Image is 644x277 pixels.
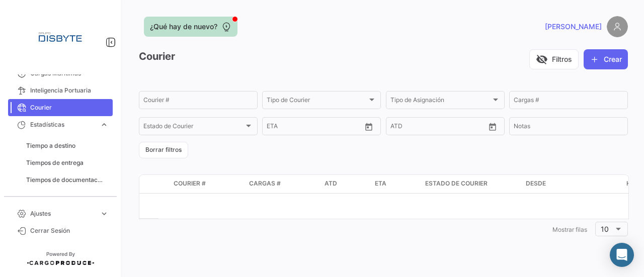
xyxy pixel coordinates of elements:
[26,158,84,167] span: Tiempos de entrega
[100,209,109,218] span: expand_more
[26,175,103,184] span: Tiempos de documentación
[30,209,96,218] span: Ajustes
[390,98,491,105] span: Tipo de Asignación
[139,142,188,158] button: Borrar filtros
[170,175,245,193] datatable-header-cell: Courier #
[144,17,237,37] button: ¿Qué hay de nuevo?
[35,12,86,62] img: Logo+disbyte.jpeg
[421,175,522,193] datatable-header-cell: Estado de Courier
[267,124,297,131] input: ETA Desde
[8,99,113,116] a: Courier
[610,243,634,267] div: Abrir Intercom Messenger
[30,120,96,129] span: Estadísticas
[526,179,546,188] span: Desde
[545,22,602,32] span: [PERSON_NAME]
[529,49,579,69] button: visibility_offFiltros
[304,124,350,131] input: ETA Hasta
[325,179,337,188] span: ATD
[143,124,244,131] span: Estado de Courier
[536,53,548,65] span: visibility_off
[22,138,113,153] a: Tiempo a destino
[320,175,371,193] datatable-header-cell: ATD
[174,179,206,188] span: Courier #
[245,175,320,193] datatable-header-cell: Cargas #
[429,124,474,131] input: ATD Hasta
[485,119,500,134] button: Open calendar
[26,141,75,150] span: Tiempo a destino
[100,120,109,129] span: expand_more
[22,172,113,188] a: Tiempos de documentación
[30,86,109,95] span: Inteligencia Portuaria
[371,175,421,193] datatable-header-cell: ETA
[584,49,628,69] button: Crear
[375,179,386,188] span: ETA
[139,49,175,64] h3: Courier
[30,103,109,112] span: Courier
[522,175,622,193] datatable-header-cell: Desde
[552,226,587,233] span: Mostrar filas
[139,175,170,193] datatable-header-cell: logo
[607,16,628,37] img: placeholder-user.png
[8,82,113,99] a: Inteligencia Portuaria
[267,98,367,105] span: Tipo de Courier
[361,119,376,134] button: Open calendar
[390,124,422,131] input: ATD Desde
[30,226,109,235] span: Cerrar Sesión
[22,155,113,170] a: Tiempos de entrega
[601,225,609,233] span: 10
[425,179,488,188] span: Estado de Courier
[249,179,281,188] span: Cargas #
[150,22,217,32] span: ¿Qué hay de nuevo?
